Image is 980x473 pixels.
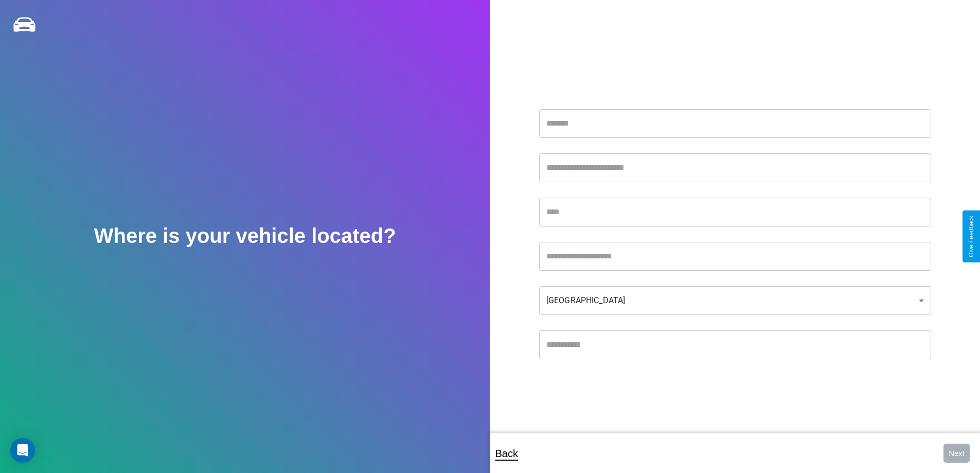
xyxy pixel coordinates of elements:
[943,444,970,463] button: Next
[968,216,975,257] div: Give Feedback
[94,224,396,248] h2: Where is your vehicle located?
[539,286,931,315] div: [GEOGRAPHIC_DATA]
[10,438,35,463] div: Open Intercom Messenger
[495,444,518,463] p: Back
